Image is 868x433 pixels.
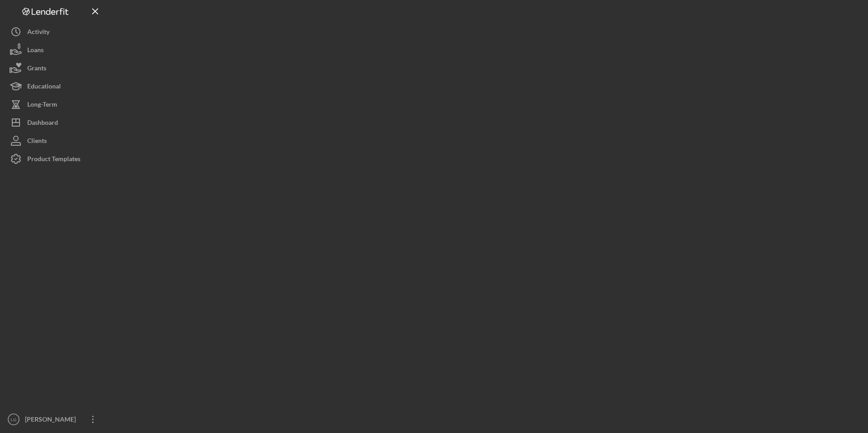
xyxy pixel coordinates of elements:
div: [PERSON_NAME] [23,410,82,431]
button: Clients [5,132,104,150]
div: Grants [27,59,46,79]
button: Dashboard [5,113,104,132]
div: Loans [27,41,44,61]
button: Long-Term [5,95,104,113]
div: Long-Term [27,95,57,116]
div: Activity [27,23,49,43]
button: Loans [5,41,104,59]
div: Educational [27,77,61,98]
div: Dashboard [27,113,58,134]
button: Grants [5,59,104,77]
button: Educational [5,77,104,95]
button: LG[PERSON_NAME] [5,410,104,428]
button: Product Templates [5,150,104,168]
text: LG [11,417,17,422]
button: Activity [5,23,104,41]
div: Product Templates [27,150,80,170]
div: Clients [27,132,47,152]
